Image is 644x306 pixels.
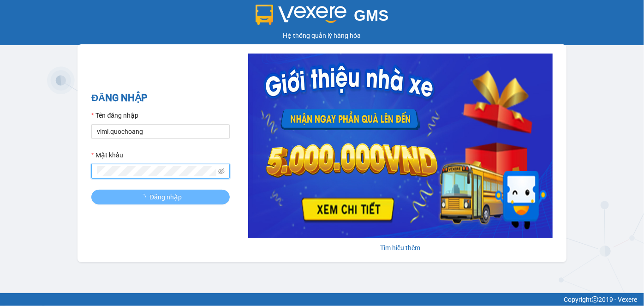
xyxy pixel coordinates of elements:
[139,194,149,200] span: loading
[2,30,642,41] div: Hệ thống quản lý hàng hóa
[256,5,347,25] img: logo 2
[91,110,138,120] label: Tên đăng nhập
[97,166,216,176] input: Mật khẩu
[149,192,182,202] span: Đăng nhập
[91,90,230,106] h2: ĐĂNG NHẬP
[248,243,553,253] div: Tìm hiểu thêm
[91,124,230,139] input: Tên đăng nhập
[7,294,637,305] div: Copyright 2019 - Vexere
[91,150,123,160] label: Mật khẩu
[248,54,553,238] img: banner-0
[256,14,389,21] a: GMS
[91,190,230,204] button: Đăng nhập
[218,168,225,174] span: eye-invisible
[354,7,388,24] span: GMS
[592,296,598,303] span: copyright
